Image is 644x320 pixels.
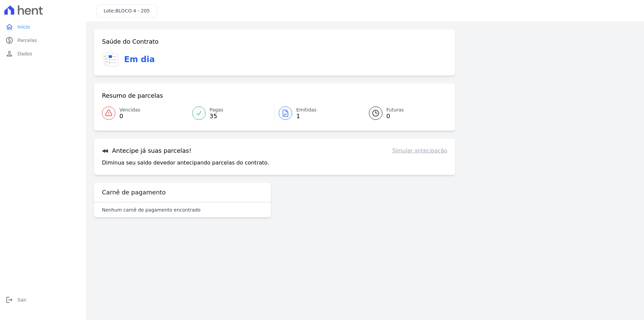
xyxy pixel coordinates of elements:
h3: Carnê de pagamento [102,188,166,196]
span: 1 [296,113,317,119]
i: person [5,50,13,58]
span: 0 [119,113,140,119]
h3: Resumo de parcelas [102,92,163,100]
span: Pagas [210,106,223,113]
i: paid [5,36,13,44]
span: Parcelas [17,37,37,44]
span: Futuras [386,106,404,113]
h3: Antecipe já suas parcelas! [102,147,192,155]
p: Nenhum carnê de pagamento encontrado [102,207,201,213]
span: Sair [17,296,26,303]
a: Vencidas 0 [102,104,188,123]
a: Pagas 35 [188,104,275,123]
a: homeInício [3,20,83,34]
a: Simular antecipação [392,147,447,155]
span: 0 [386,113,404,119]
a: paidParcelas [3,34,83,47]
h3: Em dia [124,53,155,65]
span: Vencidas [119,106,140,113]
a: logoutSair [3,293,83,307]
span: BLOCO 4 - 205 [115,8,150,13]
a: Futuras 0 [361,104,447,123]
span: Emitidas [296,106,317,113]
span: Início [17,24,30,30]
span: 35 [210,113,223,119]
span: Dados [17,50,32,57]
a: personDados [3,47,83,60]
i: home [5,23,13,31]
h3: Lote: [104,7,150,14]
h3: Saúde do Contrato [102,38,159,46]
p: Diminua seu saldo devedor antecipando parcelas do contrato. [102,159,269,167]
a: Emitidas 1 [275,104,361,123]
i: logout [5,296,13,304]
